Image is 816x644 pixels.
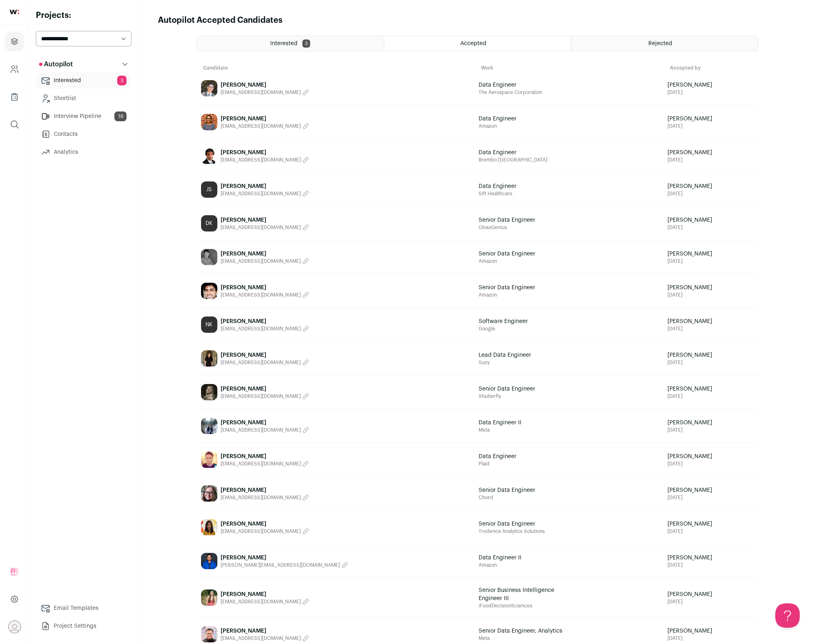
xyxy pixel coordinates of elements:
[479,603,659,609] span: iFoodDecisionSciences
[479,148,576,157] span: Data Engineer
[221,81,309,89] span: [PERSON_NAME]
[479,216,576,224] span: Senior Data Engineer
[221,562,340,568] span: [PERSON_NAME][EMAIL_ADDRESS][DOMAIN_NAME]
[667,598,754,605] span: [DATE]
[197,410,475,442] a: [PERSON_NAME] [EMAIL_ADDRESS][DOMAIN_NAME]
[479,528,659,535] span: Tredence Analytics Solutions
[667,359,754,366] span: [DATE]
[667,562,754,568] span: [DATE]
[5,59,24,79] a: Company and ATS Settings
[302,39,310,48] span: 3
[201,80,217,96] img: 7f0a4259c23d7500436c34cbfb6edf380945ca04113ce2c4fc2dfdf46ec91789.jpg
[201,589,217,606] img: 0937984a4e20ec35fbe590b94d5796beb010450263af5e6671f3bd54d61c9213
[479,419,576,427] span: Data Engineer II
[667,123,754,129] span: [DATE]
[479,81,576,89] span: Data Engineer
[36,618,131,634] a: Project Settings
[221,216,309,224] span: [PERSON_NAME]
[667,452,754,461] span: [PERSON_NAME]
[201,148,217,164] img: 9b36b00a36cb80e2d3d98e5bc43dfdbd83b78ffa0ec2831d517b3f9cf30c4b4a.jpg
[117,76,127,85] span: 3
[648,41,672,46] span: Rejected
[479,284,576,292] span: Senior Data Engineer
[221,351,309,359] span: [PERSON_NAME]
[479,351,576,359] span: Lead Data Engineer
[201,384,217,400] img: 02829427d320b53d40147822716686942f9e16568151845f73b1264a58fbd55b
[201,553,217,569] img: 4e5d4127c33e39e22fa43a09bc8e033bbf3c12455a5e01d8444b335d93707721
[197,64,475,72] th: Candidate
[221,520,309,528] span: [PERSON_NAME]
[667,554,754,562] span: [PERSON_NAME]
[201,317,217,333] div: NK
[667,216,754,224] span: [PERSON_NAME]
[479,486,576,494] span: Senior Data Engineer
[667,393,754,399] span: [DATE]
[479,452,576,461] span: Data Engineer
[36,10,131,21] h2: Projects:
[479,562,659,568] span: Amazon
[221,182,309,190] span: [PERSON_NAME]
[479,635,659,642] span: Meta
[667,292,754,298] span: [DATE]
[221,627,309,635] span: [PERSON_NAME]
[667,520,754,528] span: [PERSON_NAME]
[201,283,217,299] img: b329373b3f653412bd599df6ccec063d50b120ab41e09325618b8c3156422a26.jpg
[667,427,754,433] span: [DATE]
[667,419,754,427] span: [PERSON_NAME]
[221,317,309,325] span: [PERSON_NAME]
[221,461,309,467] button: [EMAIL_ADDRESS][DOMAIN_NAME]
[114,111,127,121] span: 16
[221,494,301,501] span: [EMAIL_ADDRESS][DOMAIN_NAME]
[221,89,301,96] span: [EMAIL_ADDRESS][DOMAIN_NAME]
[221,528,309,535] button: [EMAIL_ADDRESS][DOMAIN_NAME]
[221,284,309,292] span: [PERSON_NAME]
[667,528,754,535] span: [DATE]
[667,325,754,332] span: [DATE]
[221,224,309,231] button: [EMAIL_ADDRESS][DOMAIN_NAME]
[479,224,659,231] span: GlossGenius
[36,72,131,89] a: Interested3
[221,427,309,433] button: [EMAIL_ADDRESS][DOMAIN_NAME]
[667,385,754,393] span: [PERSON_NAME]
[479,190,659,197] span: Sift Healthcare
[221,123,301,129] span: [EMAIL_ADDRESS][DOMAIN_NAME]
[197,376,475,408] a: [PERSON_NAME] [EMAIL_ADDRESS][DOMAIN_NAME]
[197,342,475,375] a: [PERSON_NAME] [EMAIL_ADDRESS][DOMAIN_NAME]
[479,393,659,399] span: Shutterfly
[479,317,576,325] span: Software Engineer
[667,486,754,494] span: [PERSON_NAME]
[221,635,301,642] span: [EMAIL_ADDRESS][DOMAIN_NAME]
[479,427,659,433] span: Meta
[221,598,309,605] button: [EMAIL_ADDRESS][DOMAIN_NAME]
[36,144,131,160] a: Analytics
[667,590,754,598] span: [PERSON_NAME]
[221,461,301,467] span: [EMAIL_ADDRESS][DOMAIN_NAME]
[10,10,19,14] img: wellfound-shorthand-0d5821cbd27db2630d0214b213865d53afaa358527fdda9d0ea32b1df1b89c2c.svg
[479,182,576,190] span: Data Engineer
[667,115,754,123] span: [PERSON_NAME]
[221,494,309,501] button: [EMAIL_ADDRESS][DOMAIN_NAME]
[201,519,217,535] img: d3aa0d7544a29ee63cc6e75a42599e6aff28f2a4e5947af96f06c4c31a70ffde
[201,350,217,367] img: 357ab4104a3b6c8ae1dd50406118fa6bbd6c49db7daa6b50209f41616ec5c213
[667,461,754,467] span: [DATE]
[571,36,757,51] a: Rejected
[221,359,301,366] span: [EMAIL_ADDRESS][DOMAIN_NAME]
[479,627,576,635] span: Senior Data Engineer, Analytics
[775,603,800,628] iframe: Toggle Customer Support
[221,325,309,332] button: [EMAIL_ADDRESS][DOMAIN_NAME]
[36,90,131,107] a: Shortlist
[36,56,131,72] button: Autopilot
[201,485,217,502] img: 6a7e679a3945c727b329697a89471cd9226b22c3d4d2078495b102e653858d14
[667,494,754,501] span: [DATE]
[479,461,659,467] span: Plaid
[36,600,131,616] a: Email Templates
[201,181,217,198] div: JS
[270,41,298,46] span: Interested
[667,190,754,197] span: [DATE]
[667,284,754,292] span: [PERSON_NAME]
[221,635,309,642] button: [EMAIL_ADDRESS][DOMAIN_NAME]
[221,419,309,427] span: [PERSON_NAME]
[197,207,475,240] a: DK [PERSON_NAME] [EMAIL_ADDRESS][DOMAIN_NAME]
[8,620,21,633] button: Open dropdown
[197,275,475,307] a: [PERSON_NAME] [EMAIL_ADDRESS][DOMAIN_NAME]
